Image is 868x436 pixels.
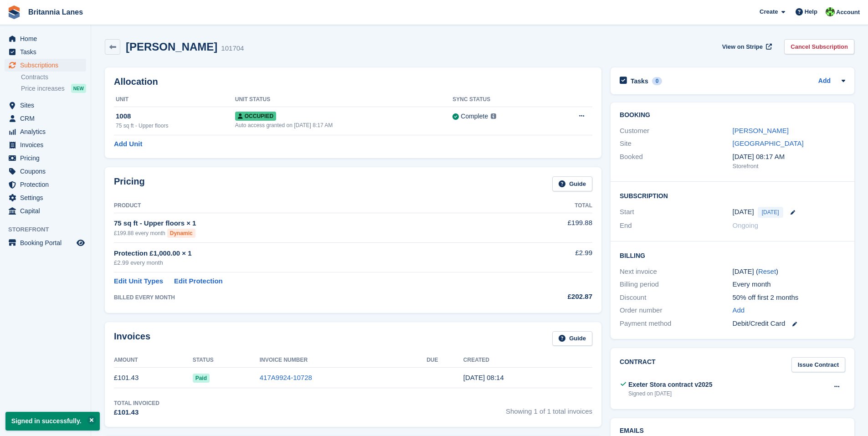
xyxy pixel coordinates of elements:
[506,399,592,418] span: Showing 1 of 1 total invoices
[114,92,235,107] th: Unit
[20,178,75,191] span: Protection
[5,125,86,138] a: menu
[5,412,100,431] p: Signed in successfully.
[760,7,778,16] span: Create
[836,8,860,17] span: Account
[620,267,732,277] div: Next invoice
[20,46,75,58] span: Tasks
[805,7,817,16] span: Help
[114,368,193,388] td: £101.43
[114,276,163,287] a: Edit Unit Types
[21,83,86,93] a: Price increases NEW
[8,225,91,234] span: Storefront
[733,162,845,171] div: Storefront
[126,41,217,53] h2: [PERSON_NAME]
[552,331,592,346] a: Guide
[791,357,845,372] a: Issue Contract
[260,353,426,368] th: Invoice Number
[193,353,260,368] th: Status
[504,199,592,213] th: Total
[114,399,159,407] div: Total Invoiced
[5,46,86,58] a: menu
[733,139,804,147] a: [GEOGRAPHIC_DATA]
[114,293,504,302] div: BILLED EVERY MONTH
[620,191,845,200] h2: Subscription
[426,353,463,368] th: Due
[114,176,145,191] h2: Pricing
[5,59,86,72] a: menu
[114,229,504,238] div: £199.88 every month
[174,276,223,287] a: Edit Protection
[114,407,159,418] div: £101.43
[235,121,453,129] div: Auto access granted on [DATE] 8:17 AM
[628,380,712,390] div: Exeter Stora contract v2025
[116,122,235,130] div: 75 sq ft - Upper floors
[620,207,732,218] div: Start
[114,77,592,87] h2: Allocation
[5,99,86,112] a: menu
[461,112,488,121] div: Complete
[552,176,592,191] a: Guide
[620,138,732,149] div: Site
[620,305,732,316] div: Order number
[620,279,732,290] div: Billing period
[20,32,75,45] span: Home
[20,152,75,164] span: Pricing
[20,205,75,217] span: Capital
[491,113,496,119] img: icon-info-grey-7440780725fd019a000dd9b08b2336e03edf1995a4989e88bcd33f0948082b44.svg
[221,43,244,54] div: 101704
[620,357,656,372] h2: Contract
[784,39,854,54] a: Cancel Subscription
[20,165,75,178] span: Coupons
[733,305,745,316] a: Add
[235,112,276,121] span: Occupied
[20,138,75,151] span: Invoices
[733,279,845,290] div: Every month
[826,7,835,16] img: Robert Parr
[114,218,504,229] div: 75 sq ft - Upper floors × 1
[818,76,831,87] a: Add
[25,5,87,20] a: Britannia Lanes
[620,112,845,119] h2: Booking
[21,84,65,93] span: Price increases
[114,331,150,346] h2: Invoices
[20,59,75,72] span: Subscriptions
[5,112,86,125] a: menu
[20,125,75,138] span: Analytics
[5,32,86,45] a: menu
[733,207,754,217] time: 2025-08-15 00:00:00 UTC
[758,267,776,275] a: Reset
[733,318,845,329] div: Debit/Credit Card
[75,237,86,248] a: Preview store
[193,374,210,383] span: Paid
[733,152,845,162] div: [DATE] 08:17 AM
[20,99,75,112] span: Sites
[167,229,195,238] div: Dynamic
[5,138,86,151] a: menu
[758,207,783,218] span: [DATE]
[620,251,845,260] h2: Billing
[733,221,759,229] span: Ongoing
[116,111,235,122] div: 1008
[463,353,592,368] th: Created
[504,213,592,242] td: £199.88
[733,292,845,303] div: 50% off first 2 months
[5,165,86,178] a: menu
[114,248,504,259] div: Protection £1,000.00 × 1
[620,318,732,329] div: Payment method
[719,39,774,54] a: View on Stripe
[452,92,550,107] th: Sync Status
[20,112,75,125] span: CRM
[733,267,845,277] div: [DATE] ( )
[20,191,75,204] span: Settings
[463,374,504,381] time: 2025-08-15 07:14:24 UTC
[21,73,86,82] a: Contracts
[235,92,453,107] th: Unit Status
[504,243,592,272] td: £2.99
[71,84,86,93] div: NEW
[620,427,845,435] h2: Emails
[631,77,648,85] h2: Tasks
[504,292,592,302] div: £202.87
[620,126,732,136] div: Customer
[20,236,75,249] span: Booking Portal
